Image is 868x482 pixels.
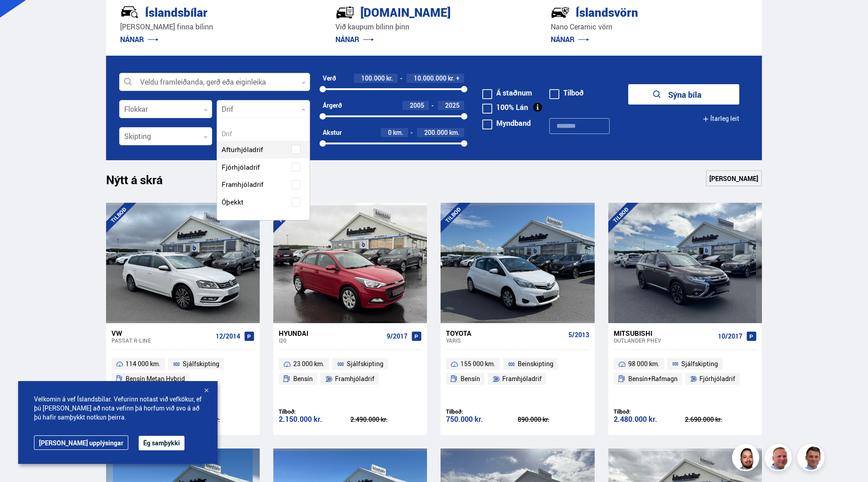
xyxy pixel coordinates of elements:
a: [PERSON_NAME] upplýsingar [34,435,128,450]
button: Sýna bíla [628,84,739,105]
span: km. [449,129,460,136]
img: nhp88E3Fdnt1Opn2.png [733,445,761,472]
span: Framhjóladrif [502,373,542,384]
label: Tilboð [549,89,584,96]
span: Velkomin á vef Íslandsbílar. Vefurinn notast við vefkökur, ef þú [PERSON_NAME] að nota vefinn þá ... [34,395,202,422]
span: 12/2014 [216,333,240,340]
div: Yaris [446,337,564,344]
img: FbJEzSuNWCJXmdc-.webp [799,445,826,472]
button: Open LiveChat chat widget [7,4,34,31]
div: Hyundai [279,329,383,337]
label: Myndband [482,119,531,127]
span: 114 000 km. [126,358,160,369]
span: Framhjóladrif [335,373,374,384]
div: Íslandsvörn [551,4,716,19]
div: Íslandsbílar [120,4,285,19]
div: 2.490.000 kr. [350,416,422,423]
span: 2005 [410,101,424,110]
span: Bensín [293,373,313,384]
p: [PERSON_NAME] finna bílinn [120,22,317,32]
span: 100.000 [361,74,385,82]
a: NÁNAR [120,34,159,44]
div: 2.690.000 kr. [685,416,756,423]
span: 10.000.000 [414,74,446,82]
img: -Svtn6bYgwAsiwNX.svg [551,3,570,22]
div: 2.150.000 kr. [279,415,350,423]
label: Á staðnum [482,89,532,96]
a: VW Passat R-LINE 12/2014 114 000 km. Sjálfskipting Bensín Metan Hybrid Framhjóladrif Tilboð: 1.25... [106,323,260,435]
h1: Nýtt á skrá [106,173,179,192]
span: 5/2013 [568,331,589,339]
span: kr. [386,75,393,82]
div: i20 [279,337,383,344]
span: Óþekkt [222,196,243,209]
p: Nano Ceramic vörn [551,22,748,32]
div: 890.000 kr. [518,416,589,423]
span: Sjálfskipting [681,358,718,369]
span: 9/2017 [387,333,407,340]
span: Sjálfskipting [183,358,219,369]
div: Árgerð [323,102,342,109]
span: Afturhjóladrif [222,143,263,156]
div: Passat R-LINE [112,337,212,344]
div: Mitsubishi [614,329,714,337]
div: Akstur [323,129,342,136]
span: Beinskipting [518,358,553,369]
a: Hyundai i20 9/2017 23 000 km. Sjálfskipting Bensín Framhjóladrif Tilboð: 2.150.000 kr. 2.490.000 kr. [273,323,427,435]
span: 2025 [445,101,460,110]
img: JRvxyua_JYH6wB4c.svg [120,3,139,22]
span: 23 000 km. [293,358,325,369]
img: tr5P-W3DuiFaO7aO.svg [335,3,354,22]
span: km. [393,129,403,136]
span: kr. [448,75,455,82]
p: Við kaupum bílinn þinn [335,22,533,32]
span: 0 [388,128,392,137]
a: NÁNAR [551,34,589,44]
span: Bensín [461,373,480,384]
span: Fjórhjóladrif [699,373,735,384]
button: Ég samþykki [139,436,184,450]
div: Toyota [446,329,564,337]
div: 1.590.000 kr. [183,416,254,423]
a: Toyota Yaris 5/2013 155 000 km. Beinskipting Bensín Framhjóladrif Tilboð: 750.000 kr. 890.000 kr. [441,323,594,435]
div: Verð [323,75,336,82]
div: Outlander PHEV [614,337,714,344]
a: [PERSON_NAME] [706,170,762,186]
div: Tilboð: [614,408,685,415]
div: VW [112,329,212,337]
a: NÁNAR [335,34,374,44]
span: 200.000 [424,128,448,137]
div: [DOMAIN_NAME] [335,4,500,19]
label: 100% Lán [482,104,528,111]
div: Tilboð: [446,408,518,415]
div: 750.000 kr. [446,415,518,423]
span: Bensín Metan Hybrid [126,373,185,384]
span: 155 000 km. [461,358,495,369]
div: Tilboð: [279,408,350,415]
div: 2.480.000 kr. [614,415,685,423]
span: Fjórhjóladrif [222,161,260,174]
a: Mitsubishi Outlander PHEV 10/2017 98 000 km. Sjálfskipting Bensín+Rafmagn Fjórhjóladrif Tilboð: 2... [608,323,762,435]
img: siFngHWaQ9KaOqBr.png [766,445,793,472]
span: Framhjóladrif [222,178,263,191]
button: Ítarleg leit [703,109,739,129]
span: Sjálfskipting [347,358,383,369]
span: Bensín+Rafmagn [628,373,678,384]
span: 10/2017 [718,333,742,340]
span: + [456,75,460,82]
span: 98 000 km. [628,358,659,369]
